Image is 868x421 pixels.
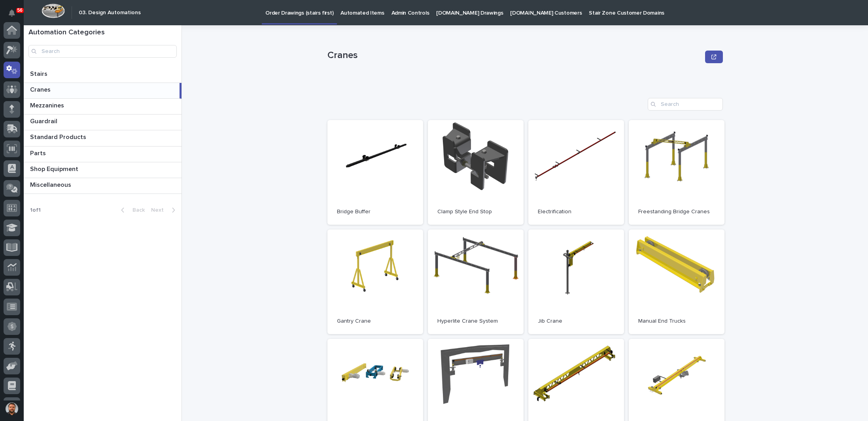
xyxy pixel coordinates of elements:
p: Clamp Style End Stop [437,209,514,215]
p: 1 of 1 [24,201,47,220]
a: MezzaninesMezzanines [24,99,182,115]
button: users-avatar [4,400,20,417]
button: Notifications [4,5,20,21]
a: StairsStairs [24,67,182,83]
span: Back [128,207,145,213]
p: 56 [17,8,23,13]
a: GuardrailGuardrail [24,115,182,130]
h2: 03. Design Automations [79,9,141,16]
a: Gantry Crane [327,229,423,334]
a: Electrification [528,120,624,225]
a: Manual End Trucks [629,229,724,334]
p: Manual End Trucks [638,318,715,325]
span: Next [151,207,168,213]
p: Gantry Crane [337,318,414,325]
p: Stairs [30,69,49,78]
button: Back [115,207,148,214]
a: CranesCranes [24,83,182,99]
p: Standard Products [30,132,88,141]
a: PartsParts [24,147,182,162]
a: Bridge Buffer [327,120,423,225]
p: Freestanding Bridge Cranes [638,209,715,215]
a: Standard ProductsStandard Products [24,130,182,146]
p: Cranes [30,85,52,94]
a: Shop EquipmentShop Equipment [24,162,182,178]
h1: Automation Categories [28,28,177,37]
p: Shop Equipment [30,164,80,173]
a: MiscellaneousMiscellaneous [24,178,182,194]
a: Hyperlite Crane System [428,229,524,334]
p: Electrification [538,209,615,215]
input: Search [648,98,723,111]
p: Jib Crane [538,318,615,325]
p: Parts [30,148,47,157]
button: Next [148,207,182,214]
p: Miscellaneous [30,180,73,189]
p: Mezzanines [30,100,66,109]
p: Bridge Buffer [337,209,414,215]
a: Jib Crane [528,229,624,334]
img: Workspace Logo [42,4,65,18]
p: Guardrail [30,116,59,125]
input: Search [28,45,177,58]
a: Clamp Style End Stop [428,120,524,225]
a: Freestanding Bridge Cranes [629,120,724,225]
p: Cranes [327,50,702,61]
div: Notifications56 [10,9,20,22]
p: Hyperlite Crane System [437,318,514,325]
